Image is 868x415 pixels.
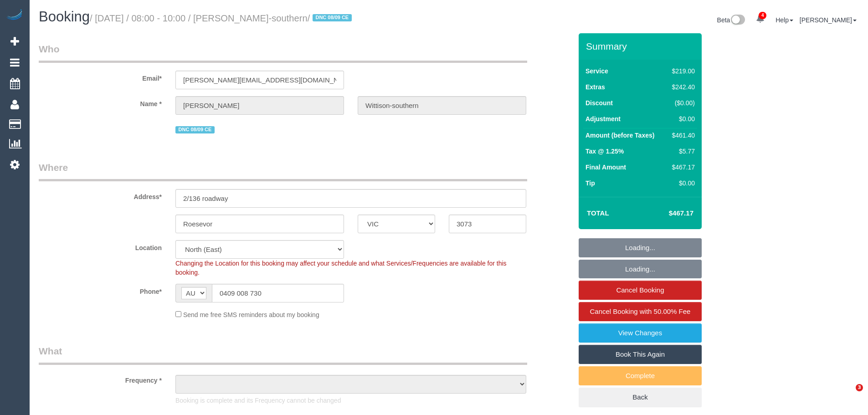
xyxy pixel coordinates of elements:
[586,98,613,108] label: Discount
[717,16,745,24] a: Beta
[759,12,766,19] span: 4
[586,114,621,123] label: Adjustment
[175,126,215,133] span: DNC 08/09 CE
[668,67,695,76] div: $219.00
[587,209,609,217] strong: Total
[175,71,344,89] input: Email*
[668,147,695,156] div: $5.77
[212,284,344,302] input: Phone*
[449,215,526,233] input: Post Code*
[32,373,169,385] label: Frequency *
[175,96,344,115] input: First Name*
[32,284,169,296] label: Phone*
[39,344,527,365] legend: What
[90,13,354,23] small: / [DATE] / 08:00 - 10:00 / [PERSON_NAME]-southern
[668,179,695,188] div: $0.00
[5,9,24,22] img: Automaid Logo
[586,163,626,172] label: Final Amount
[668,98,695,108] div: ($0.00)
[175,396,526,405] p: Booking is complete and its Frequency cannot be changed
[579,323,702,343] a: View Changes
[776,16,793,24] a: Help
[668,131,695,140] div: $461.40
[39,161,527,181] legend: Where
[586,41,697,51] h3: Summary
[32,189,169,201] label: Address*
[590,307,691,315] span: Cancel Booking with 50.00% Fee
[32,71,169,83] label: Email*
[579,302,702,321] a: Cancel Booking with 50.00% Fee
[39,42,527,63] legend: Who
[32,96,169,108] label: Name *
[308,13,354,23] span: /
[856,384,863,391] span: 3
[39,9,90,25] span: Booking
[579,345,702,364] a: Book This Again
[175,215,344,233] input: Suburb*
[837,384,859,406] iframe: Intercom live chat
[800,16,857,24] a: [PERSON_NAME]
[668,114,695,123] div: $0.00
[183,311,319,318] span: Send me free SMS reminders about my booking
[730,15,745,26] img: New interface
[642,210,693,217] h4: $467.17
[586,82,605,92] label: Extras
[586,179,595,188] label: Tip
[358,96,526,115] input: Last Name*
[313,14,352,21] span: DNC 08/09 CE
[175,260,507,276] span: Changing the Location for this booking may affect your schedule and what Services/Frequencies are...
[32,240,169,252] label: Location
[668,82,695,92] div: $242.40
[668,163,695,172] div: $467.17
[586,67,608,76] label: Service
[586,147,624,156] label: Tax @ 1.25%
[586,131,654,140] label: Amount (before Taxes)
[579,281,702,300] a: Cancel Booking
[579,388,702,407] a: Back
[751,9,769,29] a: 4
